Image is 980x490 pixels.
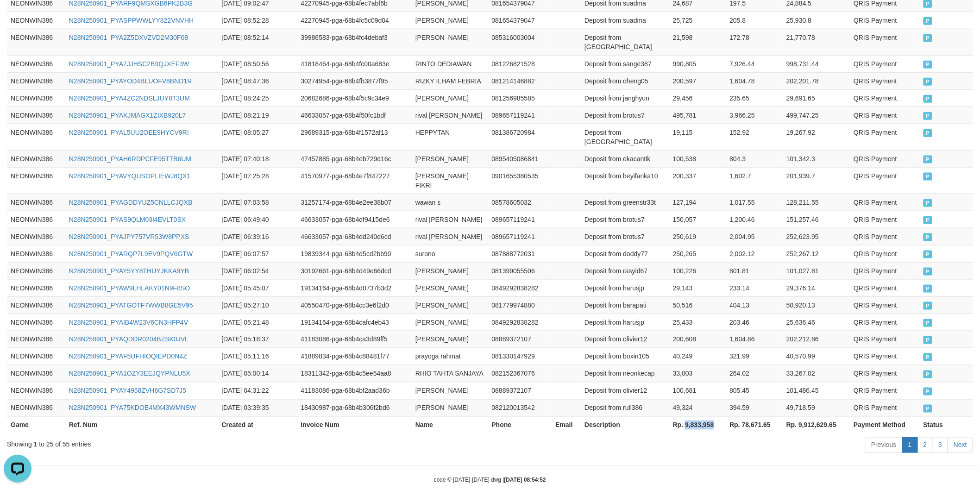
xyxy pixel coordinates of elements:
td: 150,057 [669,211,726,228]
a: N28N250901_PYA2Z5DXVZVD2M30F08 [69,34,188,41]
td: NEONWIN386 [7,72,65,89]
th: Invoice Num [297,416,412,433]
td: QRIS Payment [850,211,919,228]
td: surono [412,245,488,262]
span: PAID [923,285,933,293]
td: 201,939.7 [783,167,850,194]
td: NEONWIN386 [7,12,65,29]
td: 21,598 [669,29,726,55]
td: 081256985585 [488,89,552,107]
td: rival [PERSON_NAME] [412,107,488,124]
span: PAID [923,61,933,69]
td: QRIS Payment [850,55,919,72]
th: Email [552,416,581,433]
td: 0895405086841 [488,150,552,167]
td: Deposit from harusjp [581,279,669,296]
a: N28N250901_PYAL5UU2OEE9HYCV9RI [69,129,189,136]
td: 200,597 [669,72,726,89]
a: Previous [865,437,902,453]
td: 41183086-pga-68b4ca3d89ff5 [297,331,412,348]
a: 3 [932,437,948,453]
span: PAID [923,17,933,25]
td: 29,456 [669,89,726,107]
td: 252,267.12 [783,245,850,262]
td: Deposit from oheng05 [581,72,669,89]
td: 235.65 [726,89,783,107]
td: 31257174-pga-68b4e2ee38b07 [297,194,412,211]
td: 081399055506 [488,262,552,279]
td: 1,602.7 [726,167,783,194]
td: Deposit from rull386 [581,399,669,416]
td: NEONWIN386 [7,228,65,245]
td: 25,725 [669,12,726,29]
th: Phone [488,416,552,433]
td: 1,604.78 [726,72,783,89]
td: 25,636.46 [783,314,850,331]
td: NEONWIN386 [7,194,65,211]
td: Deposit from sange387 [581,55,669,72]
td: [DATE] 06:39:16 [218,228,297,245]
span: PAID [923,199,933,207]
td: [DATE] 07:03:58 [218,194,297,211]
a: N28N250901_PYA4ZC2NDSLJUY8T3UM [69,94,190,102]
strong: [DATE] 08:54:52 [504,477,546,484]
a: N28N250901_PYAQDDR0204BZSK0JVL [69,336,188,343]
td: 39986583-pga-68b4fc4debaf3 [297,29,412,55]
td: [DATE] 05:21:48 [218,314,297,331]
td: [PERSON_NAME] [412,331,488,348]
td: 19,267.92 [783,124,850,150]
td: rival [PERSON_NAME] [412,228,488,245]
td: 089657119241 [488,107,552,124]
span: PAID [923,233,933,241]
th: Description [581,416,669,433]
span: PAID [923,251,933,258]
td: Deposit from beyifanka10 [581,167,669,194]
td: [DATE] 06:02:54 [218,262,297,279]
td: 21,770.78 [783,29,850,55]
td: 081330147929 [488,348,552,365]
td: QRIS Payment [850,296,919,314]
td: [DATE] 04:31:22 [218,382,297,399]
td: 40550470-pga-68b4cc3e6f2d0 [297,296,412,314]
td: QRIS Payment [850,228,919,245]
td: Deposit from suadma [581,12,669,29]
td: [DATE] 08:52:14 [218,29,297,55]
td: 49,324 [669,399,726,416]
span: PAID [923,129,933,137]
td: Deposit from brotus7 [581,228,669,245]
td: Deposit from [GEOGRAPHIC_DATA] [581,29,669,55]
td: wawan s [412,194,488,211]
a: N28N250901_PYAY4958ZVH6G7SD7J5 [69,387,186,395]
td: 41183086-pga-68b4bf2aad36b [297,382,412,399]
th: Ref. Num [65,416,218,433]
a: N28N250901_PYAW9LHLAKY01N9F8SO [69,284,190,292]
td: 41889834-pga-68b4c88481f77 [297,348,412,365]
a: N28N250901_PYAS9QLM03I4EVLT0SX [69,216,186,223]
td: RINTO DEDIAWAN [412,55,488,72]
td: 33,003 [669,365,726,382]
td: NEONWIN386 [7,262,65,279]
td: [PERSON_NAME] [412,382,488,399]
td: [PERSON_NAME] [412,279,488,296]
td: NEONWIN386 [7,382,65,399]
button: Open LiveChat chat widget [4,4,31,31]
td: 128,211.55 [783,194,850,211]
td: 08889372107 [488,382,552,399]
td: [DATE] 06:07:57 [218,245,297,262]
span: PAID [923,353,933,361]
td: 998,731.44 [783,55,850,72]
td: NEONWIN386 [7,279,65,296]
td: Deposit from harusjp [581,314,669,331]
td: Deposit from doddy77 [581,245,669,262]
span: PAID [923,112,933,120]
td: QRIS Payment [850,72,919,89]
td: [DATE] 07:25:28 [218,167,297,194]
td: 152.92 [726,124,783,150]
td: 40,570.99 [783,348,850,365]
td: 203.46 [726,314,783,331]
span: PAID [923,302,933,310]
td: 081386720984 [488,124,552,150]
td: 101,027.81 [783,262,850,279]
small: code © [DATE]-[DATE] dwg | [434,477,546,484]
td: QRIS Payment [850,314,919,331]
